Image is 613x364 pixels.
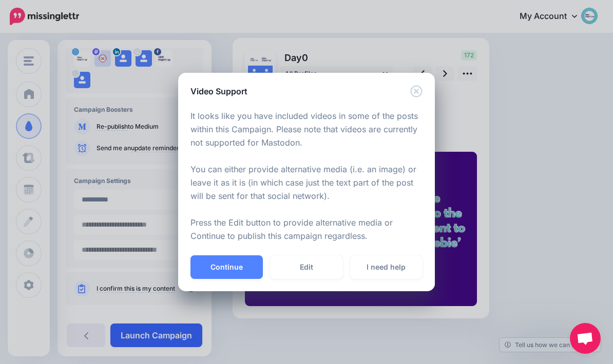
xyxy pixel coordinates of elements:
button: Continue [190,255,263,279]
p: It looks like you have included videos in some of the posts within this Campaign. Please note tha... [190,110,423,242]
button: Close [410,85,423,98]
h5: Video Support [190,85,247,97]
a: Edit [270,255,342,279]
a: I need help [350,255,423,279]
